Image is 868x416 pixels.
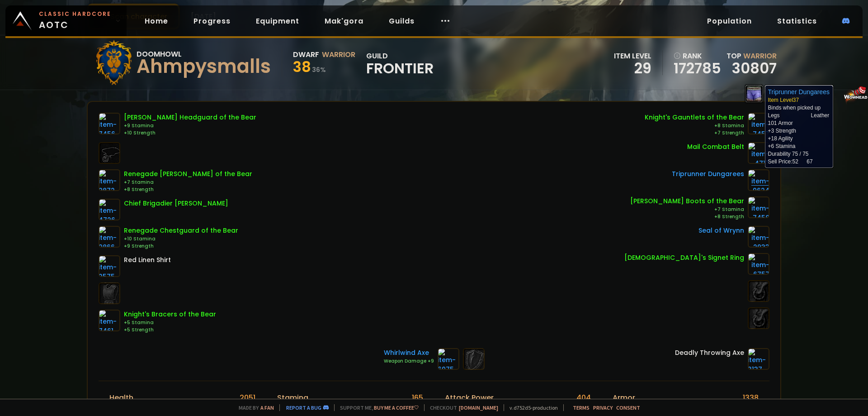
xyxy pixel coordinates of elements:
a: Statistics [770,12,824,30]
div: Top [726,50,777,62]
div: Armor [613,392,635,403]
div: 1338 [743,392,759,403]
div: Knight's Gauntlets of the Bear [645,113,744,122]
div: Attack Power [445,392,494,403]
a: [DOMAIN_NAME] [459,404,498,411]
a: a fan [260,404,274,411]
div: 29 [614,62,651,75]
div: Chief Brigadier [PERSON_NAME] [124,199,228,208]
a: Population [700,12,759,30]
b: Triprunner Dungarees [768,88,830,96]
div: [PERSON_NAME] Headguard of the Bear [124,113,256,122]
span: +3 Strength [768,128,796,134]
a: Classic HardcoreAOTC [5,5,127,36]
div: Sell Price: [768,158,830,166]
div: Doomhowl [137,48,271,60]
div: Seal of Wrynn [698,226,744,235]
div: Red Linen Shirt [124,255,171,265]
img: item-6757 [748,253,769,275]
img: item-2933 [748,226,769,248]
a: Consent [616,404,640,411]
div: rank [674,50,721,62]
div: +8 Strength [630,213,744,220]
span: Frontier [366,62,434,75]
div: +10 Stamina [124,235,238,243]
div: +5 Stamina [124,319,216,326]
div: Stamina [277,392,308,403]
div: Renegade Chestguard of the Bear [124,226,238,235]
div: 165 [412,392,423,403]
div: 2051 [240,392,255,403]
div: Dwarf [293,49,319,60]
img: item-4717 [748,142,769,164]
span: Made by [233,404,274,411]
span: AOTC [39,10,111,32]
div: guild [366,50,434,75]
img: item-6975 [438,348,459,370]
div: +5 Strength [124,326,216,334]
a: Home [137,12,175,30]
span: Leather [811,112,830,119]
img: item-9624 [748,169,769,191]
span: +6 Stamina [768,143,796,149]
small: 36 % [312,65,326,74]
div: +8 Strength [124,186,252,193]
td: Legs [768,112,782,120]
div: Whirlwind Axe [384,348,434,358]
a: Report a bug [286,404,321,411]
div: Triprunner Dungarees [672,169,744,179]
div: +7 Stamina [630,206,744,213]
span: 38 [293,57,311,77]
span: Support me, [334,404,419,411]
a: 30807 [732,58,777,78]
div: +8 Stamina [645,122,744,129]
div: Warrior [322,49,355,60]
a: Progress [186,12,238,30]
img: item-9866 [99,226,120,248]
div: +9 Stamina [124,122,256,129]
div: 404 [576,392,591,403]
img: item-4726 [99,199,120,220]
div: [PERSON_NAME] Boots of the Bear [630,196,744,206]
a: Guilds [382,12,422,30]
a: Privacy [593,404,613,411]
a: Equipment [249,12,307,30]
span: Checkout [424,404,498,411]
div: Health [109,392,133,403]
div: item level [614,50,651,62]
a: Terms [573,404,590,411]
span: Warrior [743,51,777,61]
img: item-9872 [99,169,120,191]
span: v. d752d5 - production [504,404,558,411]
a: Mak'gora [317,12,371,30]
img: item-3137 [748,348,769,370]
img: item-2575 [99,255,120,277]
div: Deadly Throwing Axe [675,348,744,358]
a: 172785 [674,62,721,75]
span: 101 Armor [768,120,793,126]
div: +10 Strength [124,129,256,137]
div: +7 Strength [645,129,744,137]
small: Classic Hardcore [39,10,111,18]
div: Knight's Bracers of the Bear [124,310,216,319]
a: Buy me a coffee [374,404,419,411]
span: 67 [807,158,819,166]
div: Ahmpysmalls [137,60,271,73]
div: [DEMOGRAPHIC_DATA]'s Signet Ring [624,253,744,263]
img: item-7457 [748,113,769,134]
div: +7 Stamina [124,179,252,186]
div: Mail Combat Belt [687,142,744,152]
span: +18 Agility [768,135,793,142]
span: 52 [793,158,805,166]
td: Binds when picked up Durability 75 / 75 [768,88,830,158]
div: Weapon Damage +9 [384,358,434,365]
span: Item Level 37 [768,97,799,103]
button: Scan character [87,4,180,29]
img: item-7461 [99,310,120,331]
div: +9 Strength [124,243,238,250]
img: item-7456 [99,113,120,134]
img: item-7458 [748,196,769,218]
div: Renegade [PERSON_NAME] of the Bear [124,169,252,179]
